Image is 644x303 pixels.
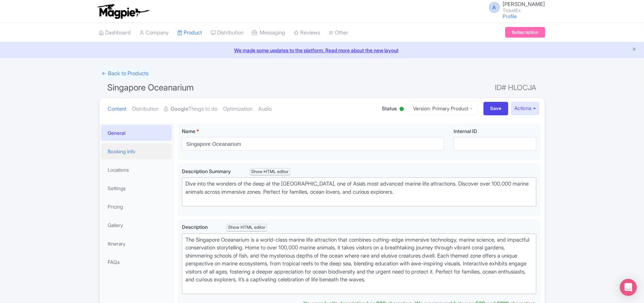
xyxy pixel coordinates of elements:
[503,13,517,19] a: Profile
[132,98,159,120] a: Distribution
[185,236,533,292] div: The Singapore Oceanarium is a world-class marine life attraction that combines cutting-edge immer...
[101,125,172,141] a: General
[250,168,291,176] div: Show HTML editor
[223,98,253,120] a: Optimization
[398,104,405,115] div: Active
[99,23,131,43] a: Dashboard
[164,98,218,120] a: GoogleThings to do
[503,8,545,13] small: TicketEx
[252,23,286,43] a: Messaging
[485,1,545,13] a: A [PERSON_NAME] TicketEx
[454,128,477,134] span: Internal ID
[489,2,500,13] span: A
[101,236,172,252] a: Itinerary
[294,23,320,43] a: Reviews
[4,46,640,54] a: We made some updates to the platform. Read more about the new layout
[101,199,172,215] a: Pricing
[101,254,172,270] a: FAQs
[503,1,545,7] span: [PERSON_NAME]
[101,180,172,196] a: Settings
[227,224,267,231] div: Show HTML editor
[211,23,244,43] a: Distribution
[511,102,539,115] button: Actions
[108,82,194,93] span: Singapore Oceanarium
[620,279,637,296] div: Open Intercom Messenger
[101,162,172,178] a: Locations
[101,217,172,233] a: Gallery
[108,98,127,120] a: Content
[408,101,478,115] a: Version: Primary Product
[185,180,533,204] div: Dive into the wonders of the deep at the [GEOGRAPHIC_DATA], one of Asia’s most advanced marine li...
[495,81,537,95] span: ID# HLOCJA
[632,46,637,54] button: Close announcement
[178,23,202,43] a: Product
[99,67,152,81] a: ← Back to Products
[182,128,195,134] span: Name
[483,102,508,115] input: Save
[182,168,232,174] span: Description Summary
[259,98,272,120] a: Audio
[101,143,172,159] a: Booking Info
[182,224,209,230] span: Description
[96,4,151,19] img: logo-ab69f6fb50320c5b225c76a69d11143b.png
[140,23,169,43] a: Company
[171,105,189,113] strong: Google
[382,105,397,112] span: Status
[505,27,545,38] a: Subscription
[329,23,348,43] a: Other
